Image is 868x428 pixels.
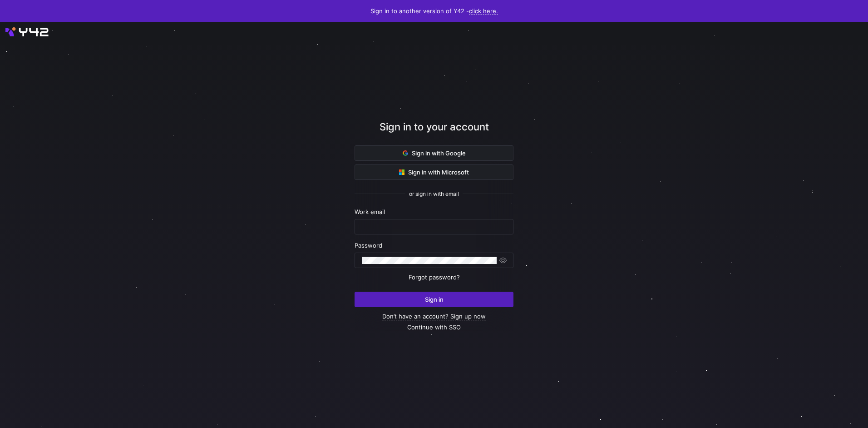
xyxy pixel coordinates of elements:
[355,292,513,307] button: Sign in
[407,323,461,331] a: Continue with SSO
[355,145,513,161] button: Sign in with Google
[409,191,459,197] span: or sign in with email
[409,274,460,281] a: Forgot password?
[403,149,466,157] span: Sign in with Google
[355,164,513,180] button: Sign in with Microsoft
[382,313,486,320] a: Don’t have an account? Sign up now
[355,119,513,145] div: Sign in to your account
[399,169,469,176] span: Sign in with Microsoft
[425,296,444,303] span: Sign in
[355,242,382,249] span: Password
[355,208,385,215] span: Work email
[469,7,498,15] a: click here.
